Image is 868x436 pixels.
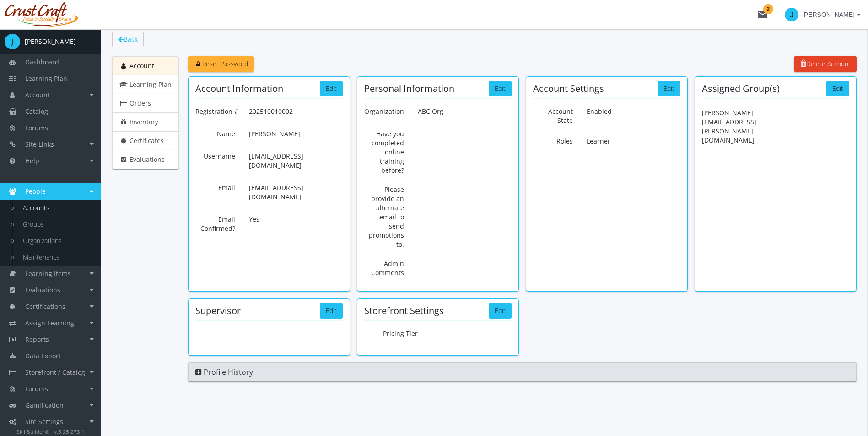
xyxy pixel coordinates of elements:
[357,126,411,175] label: Have you completed online training before?
[195,84,283,94] h2: Account Information
[249,126,343,142] p: [PERSON_NAME]
[357,182,411,249] label: Please provide an alternate email to send promotions to.
[112,56,179,75] a: Account
[826,81,849,96] button: Edit
[489,303,512,319] button: Edit
[25,187,46,196] span: People
[119,156,128,163] i: Evaluations
[119,100,128,106] i: Orders
[112,112,179,132] a: Inventory
[587,137,610,145] span: Learner
[802,6,855,23] span: [PERSON_NAME]
[25,123,48,132] span: Forums
[25,384,48,393] span: Forums
[119,138,128,144] i: Certificates
[119,63,128,69] i: Account
[800,59,851,68] span: Delete Account
[14,249,101,266] a: Maintenance
[129,155,165,164] span: Evaluations
[249,104,343,119] p: 202510010002
[418,104,512,119] p: ABC Org
[25,286,60,294] span: Evaluations
[526,132,580,146] label: Roles
[357,104,411,116] label: Organization
[785,8,798,21] span: J
[25,156,39,165] span: Help
[194,59,248,68] span: Reset Password
[14,233,101,249] a: Organizations
[189,180,242,192] label: Email
[320,303,343,319] button: Edit
[112,75,179,94] a: Learning Plan
[124,35,138,43] span: Back
[533,84,604,94] h2: Account Settings
[25,90,50,99] span: Account
[112,32,144,47] a: Back
[249,149,343,173] p: [EMAIL_ADDRESS][DOMAIN_NAME]
[189,149,242,161] label: Username
[129,117,158,126] span: Inventory
[5,34,20,49] span: J
[25,335,49,344] span: Reports
[364,306,444,316] h2: Storefront Settings
[25,351,61,360] span: Data Export
[189,126,242,138] label: Name
[25,319,74,327] span: Assign Learning
[702,84,780,94] h2: Assigned Group(s)
[658,81,680,96] button: Edit
[25,107,48,116] span: Catalog
[25,140,54,149] span: Site Links
[189,212,242,233] label: Email Confirmed?
[25,269,71,278] span: Learning Items
[25,302,65,311] span: Certifications
[695,104,796,149] li: [PERSON_NAME][EMAIL_ADDRESS][PERSON_NAME][DOMAIN_NAME]
[587,104,680,119] p: Enabled
[364,84,454,94] h2: Personal Information
[14,216,101,233] a: Groups
[119,119,128,125] i: Inventory
[129,80,172,89] span: Learning Plan
[25,74,67,83] span: Learning Plan
[357,256,411,277] label: Admin Comments
[489,81,512,96] button: Edit
[16,428,85,435] small: SkillBuilder® - v.5.25.273.1
[14,200,101,216] a: Accounts
[25,417,63,426] span: Site Settings
[189,104,242,116] label: Registration #
[112,131,179,150] a: Certificates
[195,306,241,316] h2: Supervisor
[25,37,76,46] div: [PERSON_NAME]
[357,326,425,338] label: Pricing Tier
[25,368,85,377] span: Storefront / Catalog
[320,81,343,96] button: Edit
[757,9,768,20] mat-icon: mail
[112,150,179,169] a: Evaluations
[249,180,343,205] p: [EMAIL_ADDRESS][DOMAIN_NAME]
[119,81,128,88] i: Learning Plan
[204,367,253,377] span: Profile History
[25,58,59,66] span: Dashboard
[112,94,179,113] a: Orders
[25,401,64,409] span: Gamification
[129,99,151,107] span: Orders
[129,61,154,70] span: Account
[129,136,164,145] span: Certificates
[249,212,343,227] p: Yes
[526,104,580,125] label: Account State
